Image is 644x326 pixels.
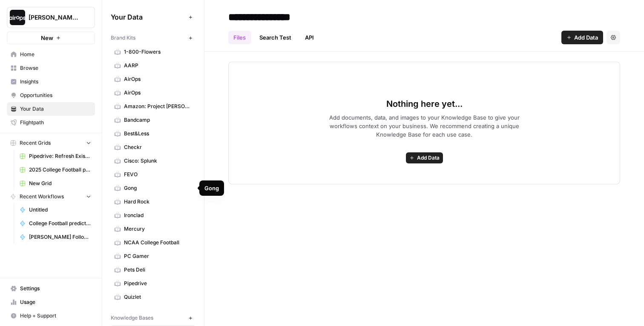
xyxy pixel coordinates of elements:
span: Insights [20,78,91,86]
span: Your Data [20,105,91,113]
span: FEVO [124,171,192,178]
a: Home [7,48,95,61]
a: AirOps [111,72,195,86]
span: Knowledge Bases [111,314,153,322]
span: Recent Workflows [20,193,64,200]
span: Help + Support [20,312,91,320]
span: Bandcamp [124,116,192,124]
a: AARP [111,59,195,72]
span: Browse [20,64,91,72]
a: Flightpath [7,116,95,129]
span: AirOps [124,75,192,83]
span: Ironclad [124,212,192,219]
a: Best&Less [111,127,195,140]
span: Best&Less [124,130,192,137]
span: Cisco: Splunk [124,157,192,165]
span: Pipedrive [124,280,192,287]
a: Files [228,31,251,44]
a: PC Gamer [111,249,195,263]
span: Flightpath [20,119,91,126]
span: Nothing here yet... [386,98,463,110]
a: Amazon: Project [PERSON_NAME] [111,100,195,113]
a: Usage [7,295,95,309]
a: Bandcamp [111,113,195,127]
a: Opportunities [7,89,95,102]
span: Your Data [111,12,185,22]
a: Untitled [16,203,95,217]
a: Pipedrive [111,277,195,290]
button: New [7,31,95,44]
a: Your Data [7,102,95,116]
button: Recent Workflows [7,190,95,203]
span: College Football prediction [29,220,91,227]
span: Add Data [574,33,598,42]
span: [PERSON_NAME] Follow Up [29,233,91,241]
button: Help + Support [7,309,95,323]
span: Checkr [124,143,192,151]
span: Home [20,51,91,58]
span: Mercury [124,225,192,233]
span: [PERSON_NAME]-Sandbox [29,13,80,22]
a: Insights [7,75,95,89]
a: Settings [7,282,95,295]
span: Opportunities [20,92,91,99]
a: API [300,31,319,44]
a: Pets Deli [111,263,195,277]
span: Recent Grids [20,139,51,147]
span: Pets Deli [124,266,192,274]
span: 1-800-Flowers [124,48,192,56]
a: Quizlet [111,290,195,304]
a: FEVO [111,168,195,181]
span: Untitled [29,206,91,214]
a: Mercury [111,222,195,236]
span: Gong [124,184,192,192]
button: Add Data [561,31,603,44]
a: College Football prediction [16,217,95,230]
a: NCAA College Football [111,236,195,249]
span: Quizlet [124,293,192,301]
span: New [41,34,53,42]
a: AirOps [111,86,195,100]
span: Settings [20,285,91,292]
button: Add Data [406,152,443,163]
button: Workspace: Dille-Sandbox [7,7,95,28]
span: Amazon: Project [PERSON_NAME] [124,103,192,110]
span: PC Gamer [124,252,192,260]
a: New Grid [16,177,95,190]
button: Recent Grids [7,137,95,149]
span: AirOps [124,89,192,97]
span: Add Data [417,154,440,162]
span: Hard Rock [124,198,192,206]
a: 1-800-Flowers [111,45,195,59]
a: Gong [111,181,195,195]
a: 2025 College Football prediction Grid [16,163,95,177]
a: Ironclad [111,209,195,222]
a: Pipedrive: Refresh Existing Content [16,149,95,163]
span: Add documents, data, and images to your Knowledge Base to give your workflows context on your bus... [315,113,533,139]
a: Hard Rock [111,195,195,209]
span: Usage [20,298,91,306]
span: AARP [124,62,192,69]
a: Search Test [254,31,296,44]
span: 2025 College Football prediction Grid [29,166,91,174]
span: Brand Kits [111,34,135,42]
span: NCAA College Football [124,239,192,246]
span: New Grid [29,180,91,187]
a: Cisco: Splunk [111,154,195,168]
a: Browse [7,61,95,75]
div: Gong [204,184,219,192]
img: Dille-Sandbox Logo [10,10,25,25]
a: Checkr [111,140,195,154]
span: Pipedrive: Refresh Existing Content [29,152,91,160]
a: [PERSON_NAME] Follow Up [16,230,95,244]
